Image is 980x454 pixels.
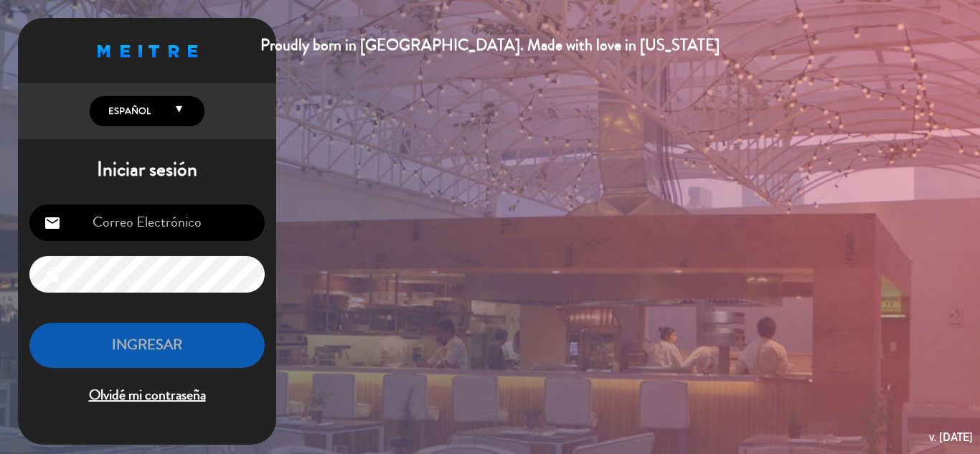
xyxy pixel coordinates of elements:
span: Olvidé mi contraseña [29,384,265,407]
i: lock [44,266,61,283]
i: email [44,214,61,232]
div: v. [DATE] [929,427,973,447]
h1: Iniciar sesión [18,158,276,182]
button: INGRESAR [29,323,265,368]
input: Correo Electrónico [29,204,265,241]
span: Español [105,104,151,118]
